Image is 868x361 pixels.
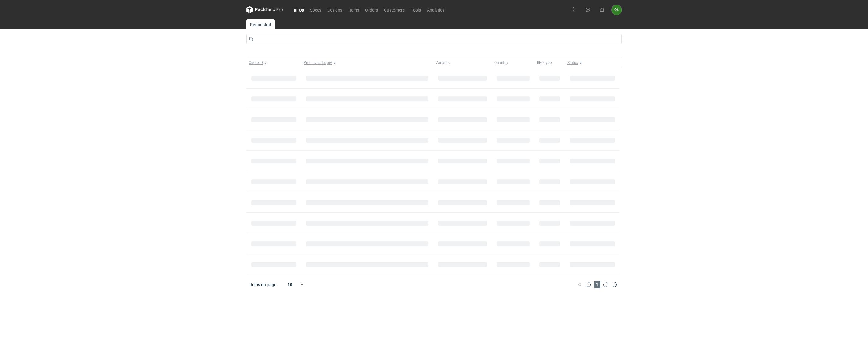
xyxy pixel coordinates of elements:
[494,60,508,65] span: Quantity
[612,5,622,15] div: Olga Łopatowicz
[324,6,345,13] a: Designs
[301,58,433,68] button: Product category
[307,6,324,13] a: Specs
[304,60,332,65] span: Product category
[565,58,620,68] button: Status
[291,6,307,13] a: RFQs
[362,6,381,13] a: Orders
[246,58,301,68] button: Quote ID
[280,280,300,289] div: 10
[246,6,283,13] svg: Packhelp Pro
[424,6,447,13] a: Analytics
[345,6,362,13] a: Items
[381,6,408,13] a: Customers
[249,60,263,65] span: Quote ID
[567,60,578,65] span: Status
[246,19,275,29] a: Requested
[249,282,276,288] span: Items on page
[408,6,424,13] a: Tools
[537,60,552,65] span: RFQ type
[436,60,450,65] span: Variants
[594,281,600,288] span: 1
[612,5,622,15] button: OŁ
